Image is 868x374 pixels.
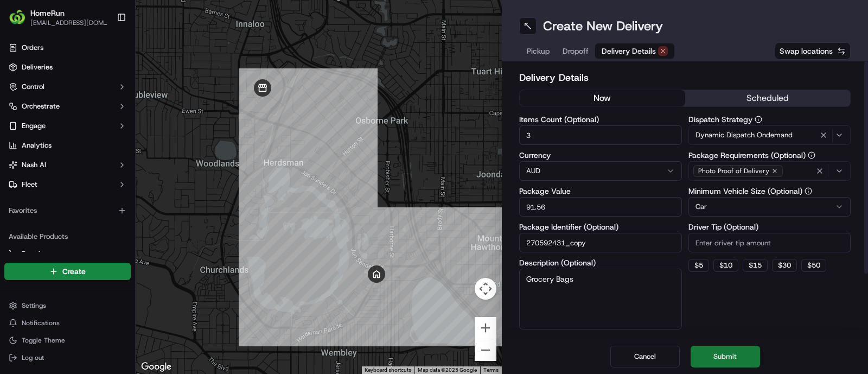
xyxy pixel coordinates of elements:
[780,46,833,56] span: Swap locations
[698,167,769,175] span: Photo Proof of Delivery
[801,259,826,272] button: $50
[688,259,709,272] button: $5
[475,339,496,361] button: Zoom out
[22,141,52,150] span: Analytics
[22,43,43,53] span: Orders
[138,360,174,374] img: Google
[519,70,851,85] h2: Delivery Details
[563,46,589,56] span: Dropoff
[138,360,174,374] a: Open this area in Google Maps (opens a new window)
[4,176,131,193] button: Fleet
[9,9,26,26] img: HomeRun
[805,187,812,195] button: Minimum Vehicle Size (Optional)
[4,350,131,365] button: Log out
[4,4,112,30] button: HomeRunHomeRun[EMAIL_ADDRESS][DOMAIN_NAME]
[365,366,411,374] button: Keyboard shortcuts
[519,269,682,329] textarea: Grocery Bags
[772,259,797,272] button: $30
[4,98,131,115] button: Orchestrate
[695,130,793,140] span: Dynamic Dispatch Ondemand
[4,156,131,174] button: Nash AI
[483,367,499,373] a: Terms (opens in new tab)
[755,116,762,123] button: Dispatch Strategy
[4,298,131,313] button: Settings
[543,17,663,35] h1: Create New Delivery
[808,151,815,159] button: Package Requirements (Optional)
[743,259,768,272] button: $15
[4,245,131,263] button: Promise
[4,263,131,280] button: Create
[22,353,44,362] span: Log out
[22,82,44,92] span: Control
[22,336,65,345] span: Toggle Theme
[22,121,46,131] span: Engage
[22,160,46,170] span: Nash AI
[527,46,550,56] span: Pickup
[519,223,682,231] label: Package Identifier (Optional)
[30,18,108,27] button: [EMAIL_ADDRESS][DOMAIN_NAME]
[4,78,131,96] button: Control
[688,151,851,159] label: Package Requirements (Optional)
[688,233,851,252] input: Enter driver tip amount
[22,249,47,259] span: Promise
[519,197,682,217] input: Enter package value
[9,249,126,259] a: Promise
[602,46,656,56] span: Delivery Details
[713,259,738,272] button: $10
[4,137,131,154] a: Analytics
[688,125,851,145] button: Dynamic Dispatch Ondemand
[30,8,65,18] button: HomeRun
[4,315,131,331] button: Notifications
[4,59,131,76] a: Deliveries
[519,116,682,123] label: Items Count (Optional)
[688,116,851,123] label: Dispatch Strategy
[519,187,682,195] label: Package Value
[418,367,477,373] span: Map data ©2025 Google
[22,62,53,72] span: Deliveries
[688,223,851,231] label: Driver Tip (Optional)
[519,233,682,252] input: Enter package identifier
[22,319,60,327] span: Notifications
[519,125,682,145] input: Enter number of items
[475,278,496,300] button: Map camera controls
[62,266,86,277] span: Create
[22,301,46,310] span: Settings
[22,180,37,189] span: Fleet
[610,346,680,367] button: Cancel
[688,187,851,195] label: Minimum Vehicle Size (Optional)
[4,228,131,245] div: Available Products
[688,161,851,181] button: Photo Proof of Delivery
[4,39,131,56] a: Orders
[775,42,851,60] button: Swap locations
[520,90,685,106] button: now
[475,317,496,339] button: Zoom in
[22,102,60,111] span: Orchestrate
[4,117,131,135] button: Engage
[691,346,760,367] button: Submit
[4,333,131,348] button: Toggle Theme
[4,202,131,219] div: Favorites
[519,151,682,159] label: Currency
[685,90,851,106] button: scheduled
[519,259,682,267] label: Description (Optional)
